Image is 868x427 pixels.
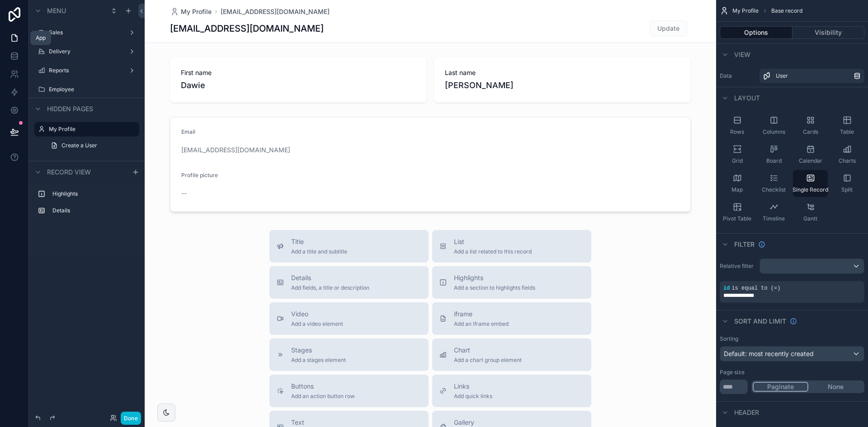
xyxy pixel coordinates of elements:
span: Gantt [803,215,817,222]
label: My Profile [49,126,134,133]
button: Charts [830,141,864,168]
button: Split [830,170,864,197]
button: Options [720,26,793,39]
button: None [808,382,863,392]
div: App [36,34,46,42]
span: Calendar [799,157,822,164]
label: Page size [720,369,745,376]
label: Delivery [49,48,125,55]
button: Timeline [756,199,791,226]
span: Grid [732,157,743,164]
span: Charts [839,157,856,164]
button: Done [121,412,141,425]
span: My Profile [181,7,212,16]
button: Map [720,170,755,197]
span: Columns [763,128,785,136]
span: Checklist [762,186,786,193]
button: Columns [756,112,791,139]
label: Data [720,72,756,80]
span: Base record [771,7,802,14]
button: Table [830,112,864,139]
a: Create a User [45,138,139,153]
a: User [759,69,864,83]
span: Hidden pages [47,104,93,113]
span: Cards [803,128,818,136]
span: Rows [730,128,744,136]
a: My Profile [170,7,212,16]
span: Pivot Table [723,215,751,222]
span: Single Record [793,186,828,193]
span: Menu [47,6,66,15]
button: Calendar [793,141,828,168]
a: [EMAIL_ADDRESS][DOMAIN_NAME] [221,7,330,16]
span: User [776,72,788,80]
label: Sales [49,29,125,36]
label: Details [52,207,136,214]
button: Board [756,141,791,168]
button: Cards [793,112,828,139]
span: Header [734,408,759,417]
div: scrollable content [29,183,145,227]
span: Sort And Limit [734,317,786,326]
span: Split [841,186,853,193]
span: Create a User [61,142,97,149]
label: Highlights [52,190,136,197]
label: Sorting [720,335,738,343]
button: Pivot Table [720,199,755,226]
span: Board [766,157,782,164]
label: Relative filter [720,263,756,270]
button: Grid [720,141,755,168]
span: Record view [47,168,91,177]
label: Employee [49,86,137,93]
button: Default: most recently created [720,346,864,361]
span: id [723,285,730,291]
h1: [EMAIL_ADDRESS][DOMAIN_NAME] [170,22,324,35]
button: Checklist [756,170,791,197]
span: Map [731,186,743,193]
button: Single Record [793,170,828,197]
span: Layout [734,94,760,103]
button: Visibility [793,26,865,39]
span: Default: most recently created [724,350,814,357]
span: Filter [734,240,755,249]
button: Rows [720,112,755,139]
button: Paginate [753,382,808,392]
span: Table [840,128,854,136]
label: Reports [49,67,125,74]
span: is equal to (=) [731,285,780,291]
span: My Profile [732,7,759,14]
button: Gantt [793,199,828,226]
span: Timeline [763,215,785,222]
span: View [734,50,750,59]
